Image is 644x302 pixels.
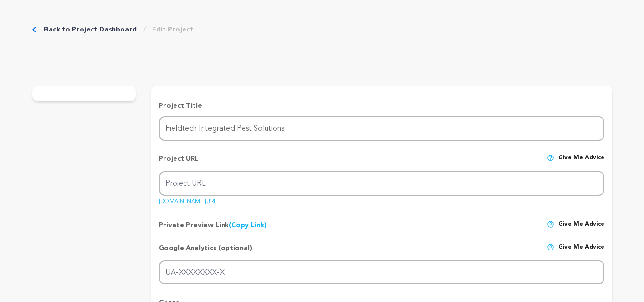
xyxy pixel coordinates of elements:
[159,260,604,285] input: UA-XXXXXXXX-X
[558,154,604,171] span: Give me advice
[547,243,554,251] img: help-circle.svg
[159,154,199,171] p: Project URL
[159,243,252,260] p: Google Analytics (optional)
[558,220,604,230] span: Give me advice
[32,25,193,34] div: Breadcrumb
[558,243,604,260] span: Give me advice
[159,220,266,230] p: Private Preview Link
[159,195,218,205] a: [DOMAIN_NAME][URL]
[547,220,554,228] img: help-circle.svg
[159,171,604,196] input: Project URL
[152,25,193,34] a: Edit Project
[229,222,266,229] a: (Copy Link)
[159,101,604,111] p: Project Title
[44,25,137,34] a: Back to Project Dashboard
[547,154,554,162] img: help-circle.svg
[159,116,604,141] input: Project Name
